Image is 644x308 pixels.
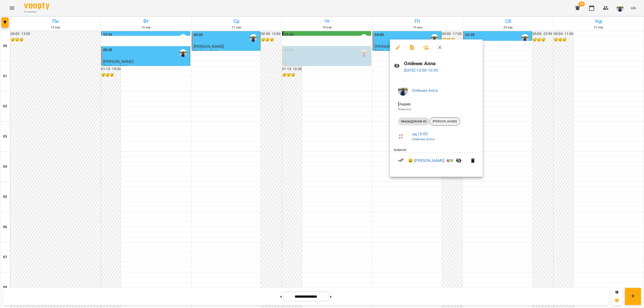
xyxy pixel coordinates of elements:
[412,88,438,93] a: Олійник Алла
[404,60,479,67] h6: Олійник Алла
[447,158,449,163] span: 4
[412,131,428,136] a: нд , 10:00
[404,68,438,73] a: [DATE] 10:00-10:45
[398,85,408,96] img: 79bf113477beb734b35379532aeced2e.jpg
[408,158,445,164] a: 😀 [PERSON_NAME]
[394,147,479,171] ul: Клієнти
[430,119,460,124] span: [PERSON_NAME]
[398,102,412,106] span: - Індив
[447,158,453,163] b: /
[451,158,453,163] span: 8
[398,107,475,112] p: Кімната
[412,137,434,141] a: Олійник Алла
[429,117,460,125] div: [PERSON_NAME]
[398,157,404,163] svg: Візит сплачено
[398,119,429,124] span: Множіділення 45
